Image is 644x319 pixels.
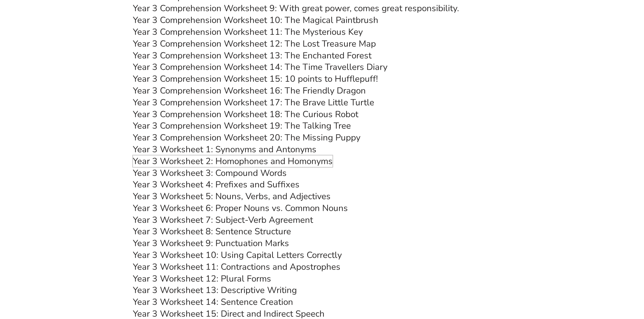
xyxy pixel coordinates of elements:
a: Year 3 Comprehension Worksheet 11: The Mysterious Key [133,26,363,38]
a: Year 3 Comprehension Worksheet 14: The Time Travellers Diary [133,61,387,73]
a: Year 3 Worksheet 14: Sentence Creation [133,296,293,308]
iframe: Chat Widget [531,243,644,319]
a: Year 3 Worksheet 12: Plural Forms [133,273,271,285]
a: Year 3 Comprehension Worksheet 9: With great power, comes great responsibility. [133,2,459,14]
a: Year 3 Worksheet 2: Homophones and Homonyms [133,155,333,167]
a: Year 3 Comprehension Worksheet 18: The Curious Robot [133,108,358,120]
a: Year 3 Worksheet 7: Subject-Verb Agreement [133,214,313,226]
a: Year 3 Comprehension Worksheet 15: 10 points to Hufflepuff! [133,73,378,85]
a: Year 3 Worksheet 4: Prefixes and Suffixes [133,179,300,190]
a: Year 3 Comprehension Worksheet 19: The Talking Tree [133,120,351,132]
a: Year 3 Worksheet 1: Synonyms and Antonyms [133,143,316,155]
a: Year 3 Worksheet 6: Proper Nouns vs. Common Nouns [133,202,348,214]
a: Year 3 Comprehension Worksheet 13: The Enchanted Forest [133,50,372,61]
a: Year 3 Comprehension Worksheet 20: The Missing Puppy [133,132,360,143]
a: Year 3 Worksheet 13: Descriptive Writing [133,284,297,296]
a: Year 3 Worksheet 11: Contractions and Apostrophes [133,261,340,273]
a: Year 3 Comprehension Worksheet 12: The Lost Treasure Map [133,38,376,50]
a: Year 3 Worksheet 10: Using Capital Letters Correctly [133,249,342,261]
a: Year 3 Worksheet 8: Sentence Structure [133,225,291,237]
a: Year 3 Worksheet 5: Nouns, Verbs, and Adjectives [133,190,331,202]
a: Year 3 Comprehension Worksheet 17: The Brave Little Turtle [133,97,374,108]
a: Year 3 Comprehension Worksheet 10: The Magical Paintbrush [133,14,378,26]
a: Year 3 Worksheet 9: Punctuation Marks [133,237,289,249]
a: Year 3 Comprehension Worksheet 16: The Friendly Dragon [133,85,366,97]
a: Year 3 Worksheet 3: Compound Words [133,167,287,179]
